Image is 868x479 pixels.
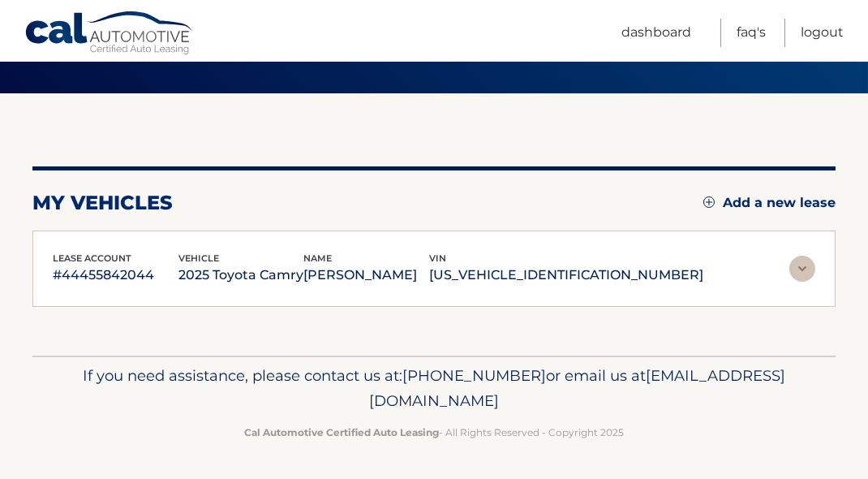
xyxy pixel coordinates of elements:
[24,11,195,58] a: Cal Automotive
[53,252,131,264] span: lease account
[703,195,836,211] a: Add a new lease
[53,264,178,287] p: #44455842044
[621,19,691,47] a: Dashboard
[178,252,219,264] span: vehicle
[32,191,173,215] h2: my vehicles
[178,264,304,287] p: 2025 Toyota Camry
[402,366,546,385] span: [PHONE_NUMBER]
[57,424,811,441] p: - All Rights Reserved - Copyright 2025
[303,252,332,264] span: name
[429,264,703,287] p: [US_VEHICLE_IDENTIFICATION_NUMBER]
[737,19,766,47] a: FAQ's
[703,196,715,208] img: add.svg
[303,264,429,287] p: [PERSON_NAME]
[429,252,446,264] span: vin
[801,19,844,47] a: Logout
[57,363,811,415] p: If you need assistance, please contact us at: or email us at
[244,426,439,438] strong: Cal Automotive Certified Auto Leasing
[789,256,815,282] img: accordion-rest.svg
